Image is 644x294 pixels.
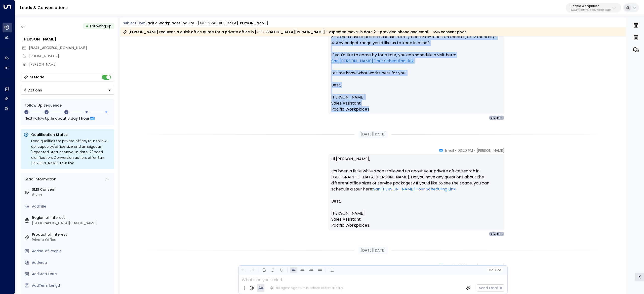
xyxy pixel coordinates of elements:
div: [PHONE_NUMBER] [29,54,114,59]
button: Actions [21,86,114,95]
div: AddStart Date [32,271,112,277]
div: [PERSON_NAME] [29,62,114,67]
span: Email [445,264,454,269]
div: M [496,231,501,236]
div: R [499,231,504,236]
div: J [489,231,494,236]
span: 03:20 PM [458,148,473,153]
label: Region of Interest [32,215,112,220]
div: AI Mode [29,75,44,80]
p: Pacific Workplaces [571,5,611,8]
label: Product of Interest [32,232,112,237]
span: In about 6 day 1 hour [51,116,90,121]
a: San [PERSON_NAME] Tour Scheduling Link [373,186,456,192]
div: Next Follow Up: [25,116,110,121]
span: • [455,148,456,153]
p: a0687ae6-caf7-4c35-8de3-5d0dae502acf [571,9,611,11]
span: • [474,148,475,153]
img: 14_headshot.jpg [506,264,516,274]
div: [DATE][DATE] [358,131,388,138]
span: Subject Line: [123,21,145,26]
div: J [489,115,494,120]
div: Private Office [32,237,112,242]
div: Button group with a nested menu [21,86,114,95]
button: Undo [240,267,247,273]
button: Pacific Workplacesa0687ae6-caf7-4c35-8de3-5d0dae502acf [566,3,621,13]
div: 2 [492,231,497,236]
a: San [PERSON_NAME] Tour Scheduling Link [331,58,414,64]
div: [DATE][DATE] [358,247,388,254]
div: [PERSON_NAME] requests a quick office quote for a private office in [GEOGRAPHIC_DATA][PERSON_NAME... [123,29,467,34]
button: Cc|Bcc [487,268,503,273]
div: The agent signature is added automatically [270,286,343,290]
div: [GEOGRAPHIC_DATA][PERSON_NAME] [32,220,112,226]
p: Hi [PERSON_NAME], It’s been a little while since I followed up about your private office search i... [331,156,501,228]
span: [EMAIL_ADDRESS][DOMAIN_NAME] [29,45,87,50]
div: Lead qualifies for private office/tour follow-up; capacity/office size and ambiguous "Expected St... [31,138,111,166]
span: Cc Bcc [489,268,501,272]
div: R [499,115,504,120]
div: Pacific Workplaces Inquiry - [GEOGRAPHIC_DATA][PERSON_NAME] [145,21,268,26]
span: • [455,264,456,269]
div: Follow Up Sequence [25,103,110,108]
div: Actions [23,88,42,92]
span: Following Up [90,24,111,29]
div: M [496,115,501,120]
span: 03:20 PM [458,264,473,269]
span: | [494,268,495,272]
span: [PERSON_NAME] [477,264,504,269]
div: Given [32,192,112,198]
div: AddTitle [32,204,112,209]
span: Email [445,148,454,153]
a: Leads & Conversations [20,5,68,11]
p: Qualification Status [31,132,111,137]
div: 2 [492,115,497,120]
div: [PERSON_NAME] [22,36,114,42]
img: 14_headshot.jpg [506,148,516,158]
div: • [86,22,88,31]
span: • [474,264,475,269]
span: [PERSON_NAME] [477,148,504,153]
span: redponi2@aol.com [29,45,87,51]
div: AddArea [32,260,112,265]
button: Redo [249,267,255,273]
div: AddNo. of People [32,249,112,254]
label: SMS Consent [32,187,112,192]
div: Lead Information [23,177,56,182]
div: AddTerm Length [32,283,112,288]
